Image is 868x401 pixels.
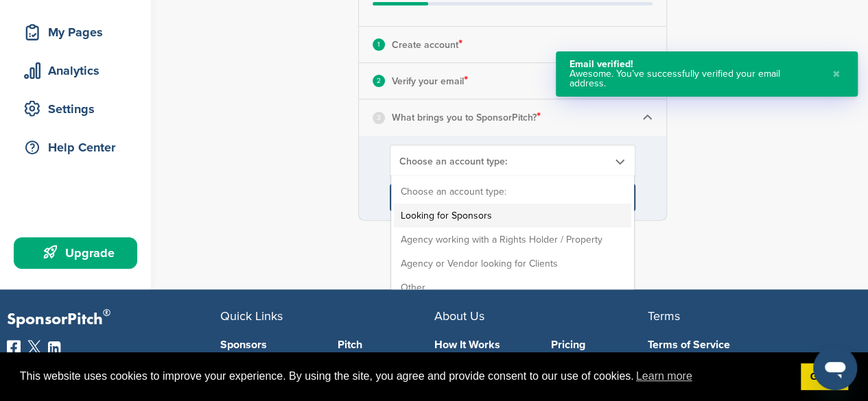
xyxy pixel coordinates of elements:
a: Settings [14,93,137,125]
a: dismiss cookie message [801,363,848,391]
div: Upgrade [21,241,137,265]
div: Awesome. You’ve successfully verified your email address. [570,69,819,88]
a: Analytics [14,55,137,86]
button: Close [829,60,844,88]
a: Pitch [338,339,434,350]
a: Upgrade [14,237,137,269]
div: 3 [373,112,385,124]
a: My Pages [14,16,137,48]
img: Facebook [7,340,21,354]
div: Email verified! [570,60,819,69]
a: Help Center [14,132,137,163]
p: What brings you to SponsorPitch? [392,108,541,126]
iframe: Button to launch messaging window [813,346,857,390]
li: Agency working with a Rights Holder / Property [394,228,631,252]
li: Agency or Vendor looking for Clients [394,252,631,276]
a: Sponsors [220,339,317,350]
span: Choose an account type: [399,156,608,167]
span: About Us [434,308,484,324]
span: ® [103,304,110,321]
div: My Pages [21,20,137,45]
a: How It Works [434,339,531,350]
a: Terms of Service [648,339,841,350]
span: Quick Links [220,308,283,324]
div: 1 [373,38,385,51]
img: Checklist arrow 1 [642,112,653,123]
li: Choose an account type: [394,180,631,204]
a: Pricing [551,339,648,350]
p: Verify your email [392,72,468,90]
span: This website uses cookies to improve your experience. By using the site, you agree and provide co... [20,366,790,387]
div: 2 [373,75,385,87]
div: Settings [21,97,137,121]
div: Analytics [21,58,137,83]
li: Looking for Sponsors [394,204,631,228]
img: Twitter [27,340,41,354]
div: Help Center [21,135,137,160]
p: Create account [392,36,462,53]
span: Terms [648,308,680,324]
a: learn more about cookies [634,366,694,387]
p: SponsorPitch [7,310,220,330]
li: Other [394,276,631,300]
